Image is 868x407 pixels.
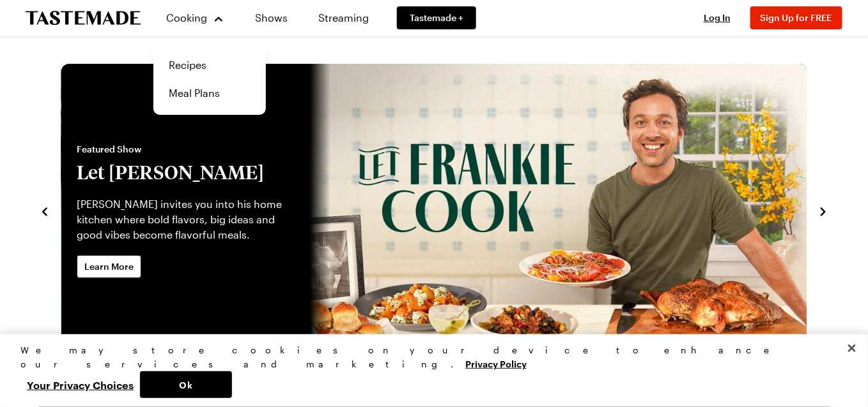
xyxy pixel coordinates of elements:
[77,143,295,156] span: Featured Show
[61,64,807,357] div: 2 / 6
[838,334,866,362] button: Close
[161,79,258,107] a: Meal Plans
[20,343,837,371] div: We may store cookies on your device to enhance our services and marketing.
[77,255,141,278] a: Learn More
[817,203,830,218] button: navigate to next item
[84,260,134,273] span: Learn More
[77,161,295,184] h2: Let [PERSON_NAME]
[140,371,232,398] button: Ok
[465,357,527,369] a: More information about your privacy, opens in a new tab
[750,6,842,29] button: Sign Up for FREE
[38,203,51,218] button: navigate to previous item
[692,11,743,24] button: Log In
[167,11,208,24] span: Cooking
[397,6,476,29] a: Tastemade +
[77,196,295,242] p: [PERSON_NAME] invites you into his home kitchen where bold flavors, big ideas and good vibes beco...
[161,51,258,79] a: Recipes
[153,43,266,115] div: Cooking
[704,12,731,23] span: Log In
[20,343,837,398] div: Privacy
[410,11,463,24] span: Tastemade +
[20,371,140,398] button: Your Privacy Choices
[166,3,224,33] button: Cooking
[26,11,141,26] a: To Tastemade Home Page
[761,12,832,23] span: Sign Up for FREE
